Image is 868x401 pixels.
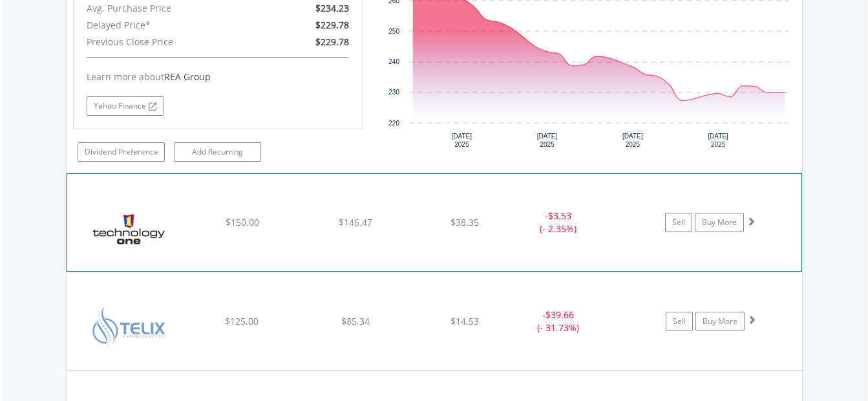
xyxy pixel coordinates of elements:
span: $229.78 [315,36,349,48]
text: [DATE] 2025 [708,133,728,148]
span: $14.53 [450,315,479,327]
span: $229.78 [315,19,349,31]
text: 250 [388,28,399,35]
div: - (- 31.73%) [510,309,608,334]
span: $234.23 [315,2,349,14]
span: $146.47 [339,216,372,228]
a: Sell [665,213,692,232]
text: 240 [388,58,399,65]
text: [DATE] 2025 [622,133,643,148]
text: [DATE] 2025 [451,133,472,148]
a: Buy More [695,213,744,232]
span: REA Group [164,70,211,83]
text: 230 [388,89,399,96]
div: - (- 2.35%) [509,210,606,235]
span: $85.34 [341,315,370,327]
span: $3.53 [548,210,571,222]
div: Learn more about [87,70,349,83]
a: Buy More [695,312,745,331]
a: Sell [666,312,693,331]
span: $39.66 [545,309,574,321]
img: EQU.AU.TLX.png [73,288,184,366]
text: [DATE] 2025 [537,133,558,148]
a: Yahoo Finance [87,96,164,116]
span: $38.35 [450,216,479,228]
span: $150.00 [226,216,259,228]
span: $125.00 [225,315,259,327]
img: EQU.AU.TNE.png [74,190,185,268]
div: Delayed Price* [77,17,265,34]
div: Previous Close Price [77,34,265,50]
text: 220 [388,120,399,127]
a: Dividend Preference [78,142,165,162]
a: Add Recurring [174,142,261,162]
